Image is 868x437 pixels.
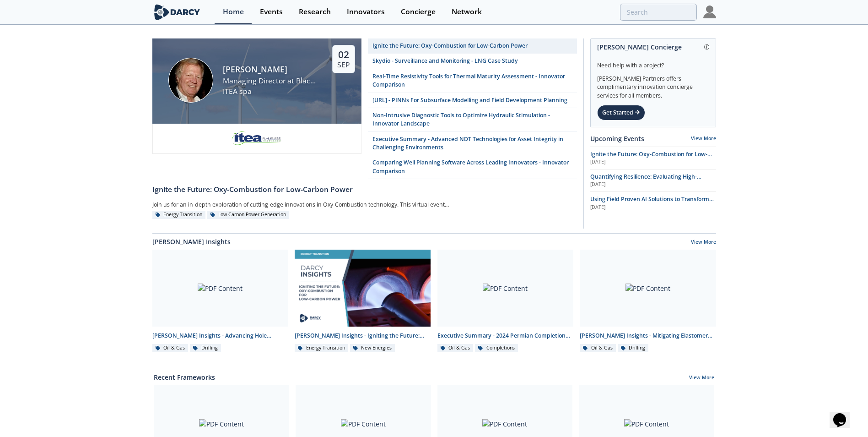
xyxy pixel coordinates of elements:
[168,58,213,103] img: Patrick Imeson
[437,344,474,352] div: Oil & Gas
[350,344,395,352] div: New Energies
[590,158,716,166] div: [DATE]
[152,38,361,179] a: Patrick Imeson [PERSON_NAME] Managing Director at Black Diamond Financial Group ITEA spa 02 Sep
[223,63,316,75] div: [PERSON_NAME]
[368,69,577,93] a: Real-Time Resistivity Tools for Thermal Maturity Assessment - Innovator Comparison
[475,344,518,352] div: Completions
[149,250,292,353] a: PDF Content [PERSON_NAME] Insights - Advancing Hole Cleaning with Automated Cuttings Monitoring O...
[689,374,714,382] a: View More
[347,8,385,16] div: Innovators
[590,181,716,188] div: [DATE]
[368,132,577,156] a: Executive Summary - Advanced NDT Technologies for Asset Integrity in Challenging Environments
[223,8,244,16] div: Home
[401,8,436,16] div: Concierge
[291,250,434,353] a: Darcy Insights - Igniting the Future: Oxy-Combustion for Low-carbon power preview [PERSON_NAME] I...
[337,49,350,60] div: 02
[597,70,709,100] div: [PERSON_NAME] Partners offers complimentary innovation concierge services for all members.
[597,55,709,70] div: Need help with a project?
[580,344,616,352] div: Oil & Gas
[207,211,290,219] div: Low Carbon Power Generation
[618,344,649,352] div: Drilling
[437,332,574,340] div: Executive Summary - 2024 Permian Completion Design Roundtable - [US_STATE][GEOGRAPHIC_DATA]
[152,179,577,195] a: Ignite the Future: Oxy-Combustion for Low-Carbon Power
[590,134,644,143] a: Upcoming Events
[590,195,716,211] a: Using Field Proven AI Solutions to Transform Safety Programs [DATE]
[452,8,482,16] div: Network
[368,54,577,69] a: Skydio - Surveillance and Monitoring - LNG Case Study
[703,5,716,18] img: Profile
[368,93,577,108] a: [URL] - PINNs For Subsurface Modelling and Field Development Planning
[190,344,221,352] div: Drilling
[152,184,577,195] div: Ignite the Future: Oxy-Combustion for Low-Carbon Power
[620,4,697,21] input: Advanced Search
[597,39,709,55] div: [PERSON_NAME] Concierge
[152,237,231,246] a: [PERSON_NAME] Insights
[372,42,528,50] div: Ignite the Future: Oxy-Combustion for Low-Carbon Power
[368,108,577,132] a: Non-Intrusive Diagnostic Tools to Optimize Hydraulic Stimulation - Innovator Landscape
[590,195,714,211] span: Using Field Proven AI Solutions to Transform Safety Programs
[152,332,289,340] div: [PERSON_NAME] Insights - Advancing Hole Cleaning with Automated Cuttings Monitoring
[590,173,701,189] span: Quantifying Resilience: Evaluating High-Impact, Low-Frequency (HILF) Events
[260,8,283,16] div: Events
[152,211,206,219] div: Energy Transition
[337,60,350,70] div: Sep
[223,86,316,97] div: ITEA spa
[152,344,189,352] div: Oil & Gas
[590,173,716,188] a: Quantifying Resilience: Evaluating High-Impact, Low-Frequency (HILF) Events [DATE]
[368,155,577,179] a: Comparing Well Planning Software Across Leading Innovators - Innovator Comparison
[223,76,316,87] div: Managing Director at Black Diamond Financial Group
[152,4,202,20] img: logo-wide.svg
[590,204,716,211] div: [DATE]
[231,128,282,147] img: e2203200-5b7a-4eed-a60e-128142053302
[704,44,709,49] img: information.svg
[295,344,348,352] div: Energy Transition
[152,198,460,211] div: Join us for an in-depth exploration of cutting-edge innovations in Oxy-Combustion technology. Thi...
[597,105,645,120] div: Get Started
[830,400,859,428] iframe: chat widget
[154,372,215,382] a: Recent Frameworks
[590,150,716,166] a: Ignite the Future: Oxy-Combustion for Low-Carbon Power [DATE]
[580,332,716,340] div: [PERSON_NAME] Insights - Mitigating Elastomer Swelling Issue in Downhole Drilling Mud Motors
[434,250,577,353] a: PDF Content Executive Summary - 2024 Permian Completion Design Roundtable - [US_STATE][GEOGRAPHIC...
[368,38,577,54] a: Ignite the Future: Oxy-Combustion for Low-Carbon Power
[691,239,716,247] a: View More
[295,332,431,340] div: [PERSON_NAME] Insights - Igniting the Future: Oxy-Combustion for Low-carbon power
[299,8,331,16] div: Research
[691,135,716,142] a: View More
[577,250,719,353] a: PDF Content [PERSON_NAME] Insights - Mitigating Elastomer Swelling Issue in Downhole Drilling Mud...
[590,150,712,166] span: Ignite the Future: Oxy-Combustion for Low-Carbon Power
